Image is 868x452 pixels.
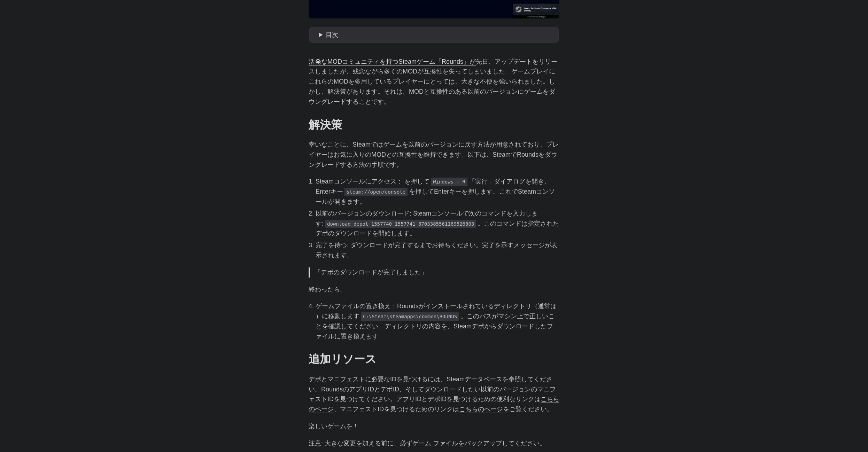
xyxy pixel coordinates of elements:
a: こちらのページ [459,406,503,413]
font: 先日、 [476,58,495,65]
summary: 目次 [319,30,556,40]
font: 目次 [326,31,338,38]
code: Windows + R [431,178,467,186]
font: デポとマニフェストに必要なIDを見つけるには、Steamデータベースを参照してください。RoundsのアプリIDとデポID、そしてダウンロードしたい以前のバージョンのマニフェストIDを見つけてく... [309,376,556,403]
font: 「デポのダウンロードが完了しました」 [315,269,427,276]
font: 。このパスがマシン上で正しいことを確認してください。ディレクトリの内容を、Steamデポからダウンロードしたファイルに置き換えます。 [316,313,555,340]
font: 幸いなことに、Steamではゲームを以前のバージョンに戻す方法が用意されており、プレイヤーはお気に入りのMODとの互換性を維持できます。以下は、SteamでRoundsをダウングレードする方法の... [309,141,559,168]
font: 以前のバージョンのダウンロード: Steamコンソールで次のコマンドを入力します: [316,210,538,227]
a: 活発なMODコミュニティを持つSteamゲーム「Rounds」が [309,58,476,65]
font: Steamコンソールにアクセス： を押して [316,178,429,185]
font: 楽しいゲームを！ [309,423,359,430]
code: download_depot 1557740 1557741 8703385561169526803 [325,220,476,228]
font: 追加リソース [309,353,377,365]
font: を押してEnterキーを押します。これでSteamコンソールが開きます。 [316,188,555,205]
font: アップデートをリリースしましたが、残念ながら多くのMODが互換性を失ってしまいました。ゲームプレイにこれらのMODを多用しているプレイヤーにとっては、大きな不便を強いられました。しかし、解決策が... [309,58,557,105]
font: 解決策 [309,118,342,131]
code: steam://open/console [344,188,408,196]
font: 終わったら。 [309,286,346,293]
font: ゲームファイルの置き換え：Roundsがインストールされているディレクトリ（通常は ）に移動します [316,303,557,320]
font: 、マニフェストIDを見つけるためのリンクは [334,406,459,413]
font: 完了を待つ: ダウンロードが完了するまでお待ちください。完了を示すメッセージが表示されます。 [316,242,557,259]
font: をご覧ください。 [503,406,553,413]
font: 注意: 大きな変更を加える前に、必ずゲーム ファイルをバックアップしてください。 [309,440,546,447]
code: C:\Steam\steamapps\common\ROUNDS [361,312,459,321]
